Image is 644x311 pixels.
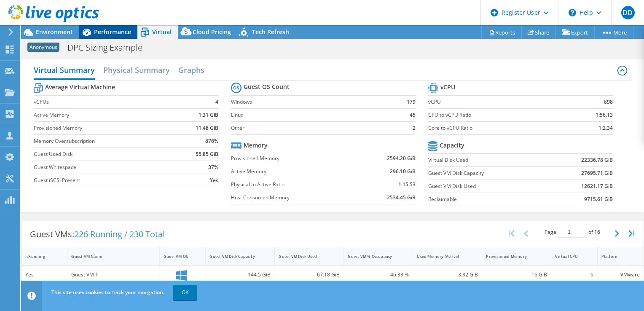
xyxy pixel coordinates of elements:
a: More [594,26,633,39]
div: Guest VM Disk Used [279,254,330,259]
b: 898 [604,98,613,106]
label: Active Memory [231,167,358,176]
b: Guest OS Count [244,83,290,91]
div: 46.33 % [348,270,409,279]
b: 1.31 GiB [199,111,218,119]
b: 2 [413,124,416,132]
label: Guest Whitespace [34,163,178,172]
b: 296.10 GiB [390,167,416,176]
b: 2534.45 GiB [387,193,416,202]
div: Used Memory (Active) [417,254,468,259]
label: Host Consumed Memory [231,193,358,202]
b: 2594.20 GiB [387,154,416,163]
b: 45 [410,111,416,119]
label: Linux [231,111,392,119]
div: 67.18 GiB [279,270,340,279]
b: 4 [215,98,218,106]
b: Average Virtual Machine [45,83,115,91]
span: Tech Refresh [252,28,289,36]
span: Environment [36,28,73,36]
div: Guest VM Name [71,254,145,259]
div: Yes [25,270,63,279]
label: Memory Oversubscription [34,137,178,145]
input: jump to page [558,227,587,238]
div: 3.32 GiB [417,270,478,279]
b: 179 [407,98,416,106]
b: 55.85 GiB [196,150,218,158]
span: This site uses cookies to track your navigation. [51,289,164,296]
span: 226 Running / 230 Total [74,228,165,240]
b: Capacity [440,141,464,150]
b: 12621.17 GiB [581,182,613,190]
a: Export [555,26,595,39]
span: Anonymous [27,43,59,52]
div: Guest VM Disk Capacity [209,254,260,259]
div: 6 [555,270,593,279]
label: Guest VM Disk Used [428,182,549,190]
label: Other [231,124,392,132]
b: 1:15.53 [398,180,416,189]
a: Reports [481,26,522,39]
span: Virtual [152,28,172,36]
span: Cloud Pricing [193,28,231,36]
b: 27695.71 GiB [581,169,613,177]
label: Active Memory [34,111,178,119]
label: Virtual Disk Used [428,156,549,164]
label: Provisioned Memory [231,154,358,163]
div: Platform [601,254,630,259]
label: Guest Used Disk [34,150,178,158]
div: IsRunning [25,254,53,259]
div: Guest VM % Occupancy [348,254,399,259]
a: OK [173,285,197,300]
label: Guest VM Disk Capacity [428,169,549,177]
b: Memory [244,141,268,150]
span: Performance [94,28,131,36]
span: Page of [545,227,600,238]
div: 144.5 GiB [209,270,271,279]
span: DD [621,6,635,19]
span: 16 [594,228,600,236]
h2: Physical Summary [103,62,170,78]
label: Core to vCPU Ratio [428,124,564,132]
label: Physical to Active Ratio [231,180,358,189]
label: vCPUs [34,98,178,106]
b: vCPU [440,83,455,91]
b: 22336.78 GiB [581,156,613,164]
b: 1:56.13 [596,111,613,119]
b: 876% [205,137,218,145]
svg: \n [569,9,576,16]
label: Reclaimable [428,195,549,204]
div: 16 GiB [486,270,547,279]
div: Provisioned Memory [486,254,537,259]
b: Yes [210,176,218,185]
b: 1:2.34 [598,124,613,132]
a: Share [521,26,556,39]
b: 11.48 GiB [196,124,218,132]
b: 9715.61 GiB [584,195,613,204]
label: vCPU [428,98,564,106]
div: Guest VM 1 [71,270,156,279]
div: Guest VMs: [21,221,173,247]
h2: Virtual Summary [34,62,95,80]
h2: Graphs [178,62,204,78]
b: 37% [208,163,218,172]
label: CPU to vCPU Ratio [428,111,564,119]
div: VMware [601,270,640,279]
div: Virtual CPU [555,254,583,259]
label: Guest iSCSI Present [34,176,178,185]
label: Provisioned Memory [34,124,178,132]
div: Guest VM OS [164,254,191,259]
label: Windows [231,98,392,106]
h1: DPC Sizing Example [64,43,156,52]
